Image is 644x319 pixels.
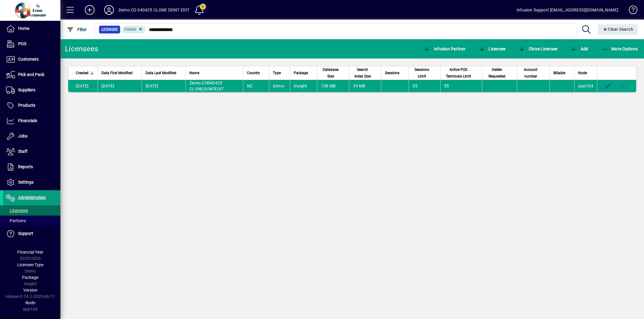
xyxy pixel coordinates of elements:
[321,66,345,80] div: Database Size
[122,26,146,33] mat-chip: Found Status: Found
[601,46,638,51] span: More Options
[353,66,377,80] div: Search Index Size
[423,46,466,51] span: Infusion Partner
[142,80,185,92] td: [DATE]
[521,66,541,80] span: Account number
[385,70,399,76] span: Sessions
[353,66,372,80] span: Search Index Size
[146,70,176,76] span: Data Last Modified
[518,46,557,51] span: Clone Licensee
[18,180,34,185] span: Settings
[294,70,313,76] div: Package
[3,98,60,113] a: Products
[3,36,60,52] a: POS
[189,81,224,91] span: 040425 CLONE EDIT
[98,80,142,92] td: [DATE]
[6,218,26,223] span: Partners
[247,70,265,76] div: Country
[570,46,588,51] span: Add
[578,70,593,76] div: Node
[269,80,290,92] td: Demo
[80,5,99,15] button: Add
[3,205,60,216] a: Licensees
[23,288,37,292] span: Version
[477,43,507,54] button: Licensee
[25,300,35,305] span: Node
[624,1,636,21] a: Knowledge Base
[3,144,60,159] a: Staff
[422,43,467,54] button: Infusion Partner
[294,70,308,76] span: Package
[201,81,207,85] em: CO
[598,24,638,35] button: Clear
[18,41,26,46] span: POS
[486,66,513,80] div: Delete Requested
[18,231,33,236] span: Support
[124,27,136,32] span: Found
[6,208,28,213] span: Licensees
[517,43,559,54] button: Clone Licensee
[349,80,381,92] td: 39 MB
[18,103,35,108] span: Products
[203,87,215,91] em: DONT
[22,275,38,280] span: Package
[18,118,37,123] span: Financials
[603,81,613,91] button: Edit
[76,70,94,76] div: Created
[67,27,87,32] span: Filter
[18,72,44,77] span: Pick and Pack
[189,81,200,85] em: Demo
[18,87,35,92] span: Suppliers
[3,226,60,241] a: Support
[101,70,133,76] span: Data First Modified
[619,81,629,91] button: More options
[478,46,506,51] span: Licensee
[189,70,239,76] div: Name
[76,70,88,76] span: Created
[273,70,281,76] span: Type
[3,216,60,226] a: Partners
[444,66,473,80] span: Active POS Terminals Limit
[486,66,508,80] span: Delete Requested
[553,70,565,76] span: Billable
[18,57,39,62] span: Customers
[3,83,60,98] a: Suppliers
[119,5,189,15] div: Demo CO 040425 CLONE DONT EDIT
[3,52,60,67] a: Customers
[18,134,27,138] span: Jobs
[146,70,182,76] div: Data Last Modified
[17,250,43,254] span: Financial Year
[290,80,317,92] td: Insight
[68,80,98,92] td: [DATE]
[3,129,60,144] a: Jobs
[3,21,60,36] a: Home
[444,66,478,80] div: Active POS Terminals Limit
[321,66,340,80] span: Database Size
[578,70,587,76] span: Node
[385,70,405,76] div: Sessions
[3,67,60,82] a: Pick and Pack
[101,27,118,33] span: Licensee
[18,26,29,31] span: Home
[578,84,593,88] span: app104.prod.infusionbusinesssoftware.com
[18,164,33,169] span: Reports
[99,5,119,15] button: Profile
[17,262,43,267] span: Licensee Type
[189,70,199,76] span: Name
[603,27,633,32] span: Clear Search
[3,159,60,175] a: Reports
[65,44,98,54] div: Licensees
[18,149,27,154] span: Staff
[600,43,639,54] button: More Options
[440,80,482,92] td: 55
[65,24,88,35] button: Filter
[412,66,437,80] div: Sessions Limit
[553,70,571,76] div: Billable
[412,66,431,80] span: Sessions Limit
[273,70,286,76] div: Type
[517,5,618,15] div: Infusion Support [EMAIL_ADDRESS][DOMAIN_NAME]
[569,43,590,54] button: Add
[317,80,349,92] td: 138 MB
[521,66,546,80] div: Account number
[243,80,269,92] td: NZ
